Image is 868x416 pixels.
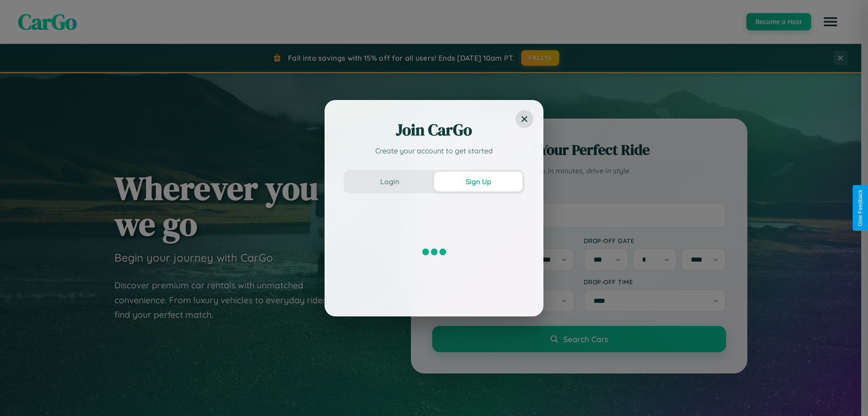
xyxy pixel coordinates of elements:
iframe: Intercom live chat [9,385,31,407]
div: Give Feedback [857,190,863,226]
h2: Join CarGo [344,119,524,141]
button: Login [345,172,434,191]
p: Create your account to get started [344,145,524,156]
button: Sign Up [434,172,523,191]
